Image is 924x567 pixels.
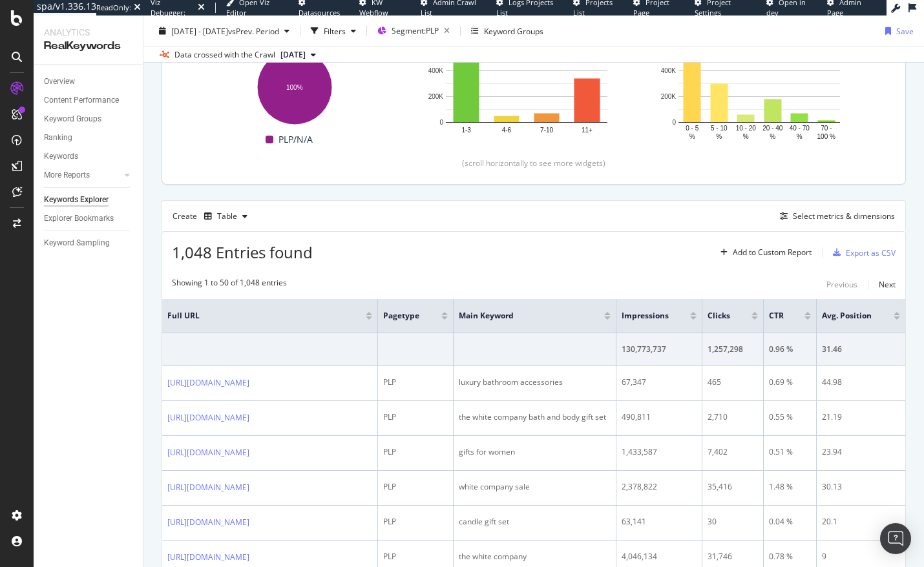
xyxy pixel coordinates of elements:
[44,193,134,207] a: Keywords Explorer
[826,277,857,293] button: Previous
[762,125,783,132] text: 20 - 40
[96,3,131,13] div: ReadOnly:
[44,112,134,126] a: Keyword Groups
[846,247,896,258] div: Export as CSV
[306,21,361,41] button: Filters
[622,310,671,322] span: Impressions
[383,411,447,423] div: PLP
[821,125,832,132] text: 70 -
[708,411,758,423] div: 2,710
[299,8,340,17] span: Datasources
[44,150,78,163] div: Keywords
[44,94,119,107] div: Content Performance
[880,523,911,554] div: Open Intercom Messenger
[324,25,346,36] div: Filters
[459,376,611,388] div: luxury bathroom accessories
[275,47,321,63] button: [DATE]
[44,169,90,182] div: More Reports
[822,516,900,528] div: 20.1
[44,150,134,163] a: Keywords
[797,133,803,140] text: %
[896,25,914,36] div: Save
[769,481,811,493] div: 1.48 %
[383,446,447,458] div: PLP
[822,551,900,562] div: 9
[44,75,134,88] a: Overview
[167,376,249,389] a: [URL][DOMAIN_NAME]
[44,75,75,88] div: Overview
[769,551,811,562] div: 0.78 %
[383,376,447,388] div: PLP
[44,39,132,54] div: RealKeywords
[426,12,627,142] svg: A chart.
[822,376,900,388] div: 44.98
[715,242,812,263] button: Add to Custom Report
[44,131,134,145] a: Ranking
[217,212,237,220] div: Table
[708,481,758,493] div: 35,416
[769,344,811,355] div: 0.96 %
[658,12,860,142] div: A chart.
[822,411,900,423] div: 21.19
[622,516,697,528] div: 63,141
[459,516,611,528] div: candle gift set
[769,376,811,388] div: 0.69 %
[428,67,444,74] text: 400K
[622,344,697,355] div: 130,773,737
[689,133,695,140] text: %
[790,125,810,132] text: 40 - 70
[459,446,611,458] div: gifts for women
[44,212,134,225] a: Explorer Bookmarks
[622,376,697,388] div: 67,347
[459,310,585,322] span: Main Keyword
[769,516,811,528] div: 0.04 %
[167,481,249,494] a: [URL][DOMAIN_NAME]
[540,127,553,134] text: 7-10
[44,212,114,225] div: Explorer Bookmarks
[278,132,313,147] span: PLP/N/A
[286,84,303,91] text: 100%
[228,25,279,36] span: vs Prev. Period
[459,411,611,423] div: the white company bath and body gift set
[769,411,811,423] div: 0.55 %
[502,127,512,134] text: 4-6
[582,127,593,134] text: 11+
[383,551,447,562] div: PLP
[793,211,895,222] div: Select metrics & dimensions
[167,310,346,322] span: Full URL
[708,376,758,388] div: 465
[172,277,287,293] div: Showing 1 to 50 of 1,048 entries
[383,310,421,322] span: pagetype
[428,93,444,100] text: 200K
[178,158,890,169] div: (scroll horizontally to see more widgets)
[44,193,109,207] div: Keywords Explorer
[716,133,722,140] text: %
[822,310,874,322] span: Avg. Position
[769,310,785,322] span: CTR
[44,112,101,126] div: Keyword Groups
[199,206,253,227] button: Table
[661,93,677,100] text: 200K
[708,446,758,458] div: 7,402
[280,49,306,61] span: 2025 Aug. 4th
[770,133,775,140] text: %
[769,446,811,458] div: 0.51 %
[167,411,249,424] a: [URL][DOMAIN_NAME]
[459,481,611,493] div: white company sale
[173,206,253,227] div: Create
[817,133,835,140] text: 100 %
[372,21,455,41] button: Segment:PLP
[708,516,758,528] div: 30
[661,67,677,74] text: 400K
[44,236,134,250] a: Keyword Sampling
[711,125,728,132] text: 5 - 10
[171,25,228,36] span: [DATE] - [DATE]
[775,209,895,224] button: Select metrics & dimensions
[708,310,732,322] span: Clicks
[44,26,132,39] div: Analytics
[466,21,549,41] button: Keyword Groups
[44,131,72,145] div: Ranking
[383,516,447,528] div: PLP
[672,119,676,126] text: 0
